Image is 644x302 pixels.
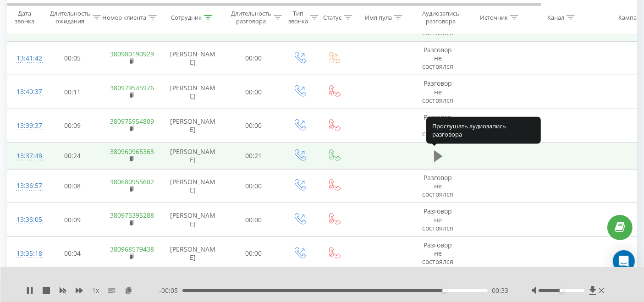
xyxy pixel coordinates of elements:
[110,177,154,186] a: 380680955602
[225,75,282,109] td: 00:00
[365,13,392,21] div: Имя пула
[418,10,463,25] div: Аудиозапись разговора
[161,143,225,169] td: [PERSON_NAME]
[560,289,563,292] div: Accessibility label
[423,241,454,266] span: Разговор не состоялся
[423,113,454,138] span: Разговор не состоялся
[110,83,154,92] a: 380979545976
[225,169,282,203] td: 00:00
[423,45,454,71] span: Разговор не состоялся
[225,203,282,237] td: 00:00
[231,10,271,25] div: Длительность разговора
[423,79,454,104] span: Разговор не состоялся
[17,245,35,263] div: 13:35:18
[17,177,35,195] div: 13:36:57
[102,13,146,21] div: Номер клиента
[161,41,225,75] td: [PERSON_NAME]
[442,289,446,292] div: Accessibility label
[161,169,225,203] td: [PERSON_NAME]
[161,75,225,109] td: [PERSON_NAME]
[44,236,101,270] td: 00:04
[44,169,101,203] td: 00:08
[225,109,282,143] td: 00:00
[426,117,541,144] div: Прослушать аудиозапись разговора
[161,236,225,270] td: [PERSON_NAME]
[50,10,90,25] div: Длительность ожидания
[17,117,35,135] div: 13:39:37
[423,173,454,198] span: Разговор не состоялся
[17,49,35,67] div: 13:41:42
[110,211,154,220] a: 380975395288
[613,250,635,272] div: Open Intercom Messenger
[423,207,454,232] span: Разговор не состоялся
[44,143,101,169] td: 00:24
[110,117,154,126] a: 380975954809
[480,13,508,21] div: Источник
[7,10,41,25] div: Дата звонка
[323,13,341,21] div: Статус
[423,11,454,37] span: Разговор не состоялся
[161,109,225,143] td: [PERSON_NAME]
[44,75,101,109] td: 00:11
[171,13,202,21] div: Сотрудник
[288,10,308,25] div: Тип звонка
[225,143,282,169] td: 00:21
[225,236,282,270] td: 00:00
[44,41,101,75] td: 00:05
[492,286,509,295] span: 00:33
[159,286,182,295] span: - 00:05
[92,286,99,295] span: 1 x
[110,147,154,156] a: 380960965363
[17,83,35,101] div: 13:40:37
[44,109,101,143] td: 00:09
[17,147,35,165] div: 13:37:48
[44,203,101,237] td: 00:09
[110,245,154,253] a: 380968579438
[547,13,564,21] div: Канал
[110,49,154,58] a: 380980190929
[225,41,282,75] td: 00:00
[161,203,225,237] td: [PERSON_NAME]
[17,211,35,229] div: 13:36:05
